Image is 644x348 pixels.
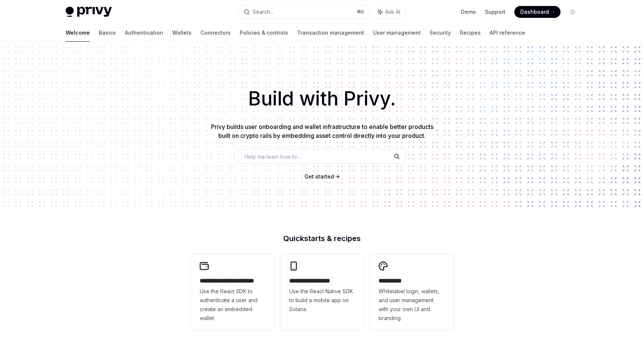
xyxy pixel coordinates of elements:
a: **** **** **** ***Use the React Native SDK to build a mobile app on Solana. [280,254,364,330]
a: API reference [490,24,525,42]
button: Search...⌘K [239,5,369,19]
img: light logo [66,7,112,17]
h1: Build with Privy. [12,84,632,113]
div: Search... [253,7,274,16]
span: Use the React Native SDK to build a mobile app on Solana. [289,287,355,314]
a: Get started [304,173,334,180]
a: Dashboard [514,6,561,18]
a: User management [373,24,421,42]
span: ⌘ K [357,9,364,15]
a: Recipes [460,24,481,42]
a: Connectors [201,24,231,42]
span: Whitelabel login, wallets, and user management with your own UI and branding. [379,287,444,323]
a: Support [485,8,505,16]
span: Privy builds user onboarding and wallet infrastructure to enable better products built on crypto ... [211,123,433,139]
span: Get started [304,173,334,180]
a: Basics [99,24,116,42]
a: Welcome [66,24,90,42]
a: Authentication [125,24,163,42]
a: **** *****Whitelabel login, wallets, and user management with your own UI and branding. [370,254,453,330]
a: Demo [461,8,476,16]
span: Dashboard [520,8,549,16]
a: Security [430,24,451,42]
button: Ask AI [373,5,405,19]
a: Policies & controls [240,24,288,42]
span: Ask AI [385,8,400,16]
span: Use the React SDK to authenticate a user and create an embedded wallet. [200,287,265,323]
span: Help me learn how to… [244,153,301,161]
a: Wallets [172,24,192,42]
h2: Quickstarts & recipes [191,235,453,242]
a: Transaction management [297,24,364,42]
button: Toggle dark mode [566,6,578,18]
